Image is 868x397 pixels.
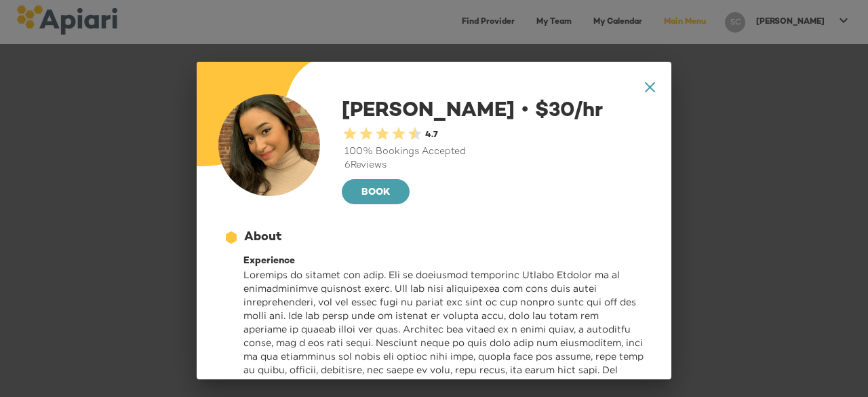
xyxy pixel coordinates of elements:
div: Experience [243,254,644,268]
div: 6 Reviews [342,159,650,172]
span: • [520,98,530,119]
div: [PERSON_NAME] [342,94,650,207]
div: About [244,229,281,246]
div: 4.7 [423,129,438,142]
button: BOOK [342,179,410,205]
span: $ 30 /hr [515,100,603,122]
img: 93981918748234Screen%20Shot%202020-10-30%20at%2010.37.04%20AM.png [218,94,320,196]
span: BOOK [353,185,399,202]
div: 100 % Bookings Accepted [342,145,650,159]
